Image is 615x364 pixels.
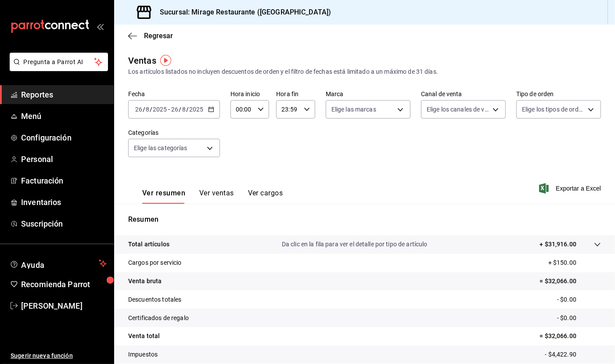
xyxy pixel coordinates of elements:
[522,105,585,114] span: Elige los tipos de orden
[144,32,173,40] span: Regresar
[199,189,234,204] button: Ver ventas
[182,106,186,113] input: --
[326,91,410,97] label: Marca
[21,89,107,101] span: Reportes
[11,351,107,360] span: Sugerir nueva función
[145,106,150,113] input: --
[21,196,107,208] span: Inventarios
[128,67,601,76] div: Los artículos listados no incluyen descuentos de orden y el filtro de fechas está limitado a un m...
[276,91,315,97] label: Hora fin
[152,106,167,113] input: ----
[128,350,158,359] p: Impuestos
[539,277,601,286] p: = $32,066.00
[282,240,428,249] p: Da clic en la fila para ver el detalle por tipo de artículo
[186,106,189,113] span: /
[128,214,601,225] p: Resumen
[128,32,173,40] button: Regresar
[331,105,376,114] span: Elige las marcas
[168,106,170,113] span: -
[128,54,156,67] div: Ventas
[10,53,108,71] button: Pregunta a Parrot AI
[516,91,601,97] label: Tipo de orden
[128,332,160,341] p: Venta total
[135,106,143,113] input: --
[21,278,107,290] span: Recomienda Parrot
[128,240,169,249] p: Total artículos
[153,7,331,18] h3: Sucursal: Mirage Restaurante ([GEOGRAPHIC_DATA])
[142,189,283,204] div: navigation tabs
[179,106,181,113] span: /
[21,258,95,269] span: Ayuda
[557,314,601,323] p: - $0.00
[128,130,220,136] label: Categorías
[143,106,145,113] span: /
[21,175,107,187] span: Facturación
[150,106,152,113] span: /
[539,240,576,249] p: + $31,916.00
[189,106,204,113] input: ----
[548,258,601,267] p: + $150.00
[24,58,94,67] span: Pregunta a Parrot AI
[128,295,181,304] p: Descuentos totales
[142,189,185,204] button: Ver resumen
[21,110,107,122] span: Menú
[230,91,270,97] label: Hora inicio
[539,332,601,341] p: = $32,066.00
[6,64,108,73] a: Pregunta a Parrot AI
[128,91,220,97] label: Fecha
[171,106,179,113] input: --
[97,23,104,30] button: open_drawer_menu
[541,183,601,194] button: Exportar a Excel
[421,91,506,97] label: Canal de venta
[21,218,107,230] span: Suscripción
[134,144,187,152] span: Elige las categorías
[21,300,107,312] span: [PERSON_NAME]
[545,350,601,359] p: - $4,422.90
[557,295,601,304] p: - $0.00
[128,277,162,286] p: Venta bruta
[427,105,489,114] span: Elige los canales de venta
[160,55,171,66] img: Tooltip marker
[128,314,189,323] p: Certificados de regalo
[21,132,107,144] span: Configuración
[248,189,283,204] button: Ver cargos
[128,258,182,267] p: Cargos por servicio
[21,153,107,165] span: Personal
